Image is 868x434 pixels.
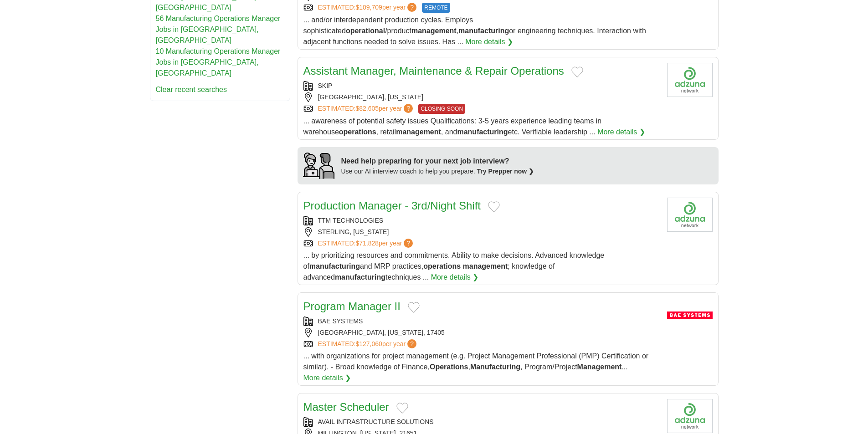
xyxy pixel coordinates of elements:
[303,117,602,136] span: ... awareness of potential safety issues Qualifications: 3-5 years experience leading teams in wa...
[318,104,415,114] a: ESTIMATED:$82,605per year?
[422,3,450,13] span: REMOTE
[303,401,389,413] a: Master Scheduler
[355,4,382,11] span: $109,709
[477,168,534,175] a: Try Prepper now ❯
[465,36,513,47] a: More details ❯
[335,273,385,281] strong: manufacturing
[408,302,420,313] button: Add to favorite jobs
[597,127,645,138] a: More details ❯
[577,363,622,371] strong: Management
[303,199,481,212] a: Production Manager - 3rd/Night Shift
[488,201,500,212] button: Add to favorite jobs
[303,81,660,91] div: SKIP
[318,3,419,13] a: ESTIMATED:$109,709per year?
[346,27,385,35] strong: operational
[156,47,281,77] a: 10 Manufacturing Operations Manager Jobs in [GEOGRAPHIC_DATA], [GEOGRAPHIC_DATA]
[303,300,401,312] a: Program Manager II
[418,104,465,114] span: CLOSING SOON
[430,363,468,371] strong: Operations
[303,373,351,383] a: More details ❯
[667,399,713,433] img: Company logo
[156,86,227,93] a: Clear recent searches
[667,63,713,97] img: Company logo
[318,317,363,325] a: BAE SYSTEMS
[463,262,508,270] strong: management
[341,167,534,176] div: Use our AI interview coach to help you prepare.
[457,128,508,136] strong: manufacturing
[571,66,583,77] button: Add to favorite jobs
[156,15,281,44] a: 56 Manufacturing Operations Manager Jobs in [GEOGRAPHIC_DATA], [GEOGRAPHIC_DATA]
[303,417,660,427] div: AVAIL INFRASTRUCTURE SOLUTIONS
[309,262,360,270] strong: manufacturing
[667,298,713,332] img: BAE Systems logo
[339,128,376,136] strong: operations
[411,27,457,35] strong: management
[303,92,660,102] div: [GEOGRAPHIC_DATA], [US_STATE]
[303,16,646,46] span: ... and/or interdependent production cycles. Employs sophisticated /product , or engineering tech...
[470,363,520,371] strong: Manufacturing
[407,3,416,12] span: ?
[355,240,379,247] span: $71,828
[303,65,564,77] a: Assistant Manager, Maintenance & Repair Operations
[303,251,605,281] span: ... by prioritizing resources and commitments. Ability to make decisions. Advanced knowledge of a...
[407,339,416,348] span: ?
[431,272,479,283] a: More details ❯
[303,352,649,371] span: ... with organizations for project management (e.g. Project Management Professional (PMP) Certifi...
[318,239,415,248] a: ESTIMATED:$71,828per year?
[318,339,419,349] a: ESTIMATED:$127,060per year?
[404,239,413,248] span: ?
[303,216,660,225] div: TTM TECHNOLOGIES
[396,128,441,136] strong: management
[341,156,534,167] div: Need help preparing for your next job interview?
[423,262,461,270] strong: operations
[396,403,408,414] button: Add to favorite jobs
[303,227,660,237] div: STERLING, [US_STATE]
[458,27,509,35] strong: manufacturing
[667,198,713,232] img: Company logo
[355,105,379,112] span: $82,605
[355,340,382,347] span: $127,060
[303,328,660,337] div: [GEOGRAPHIC_DATA], [US_STATE], 17405
[404,104,413,113] span: ?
